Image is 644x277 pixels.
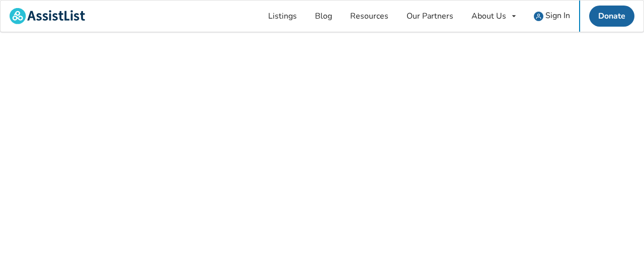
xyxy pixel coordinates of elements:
a: Resources [341,1,397,32]
a: Our Partners [397,1,462,32]
a: Blog [306,1,341,32]
img: assistlist-logo [10,8,85,24]
a: Listings [259,1,306,32]
a: user icon Sign In [525,1,579,32]
a: Donate [589,6,634,27]
span: Sign In [545,10,570,21]
img: user icon [534,12,543,21]
div: About Us [471,12,506,20]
